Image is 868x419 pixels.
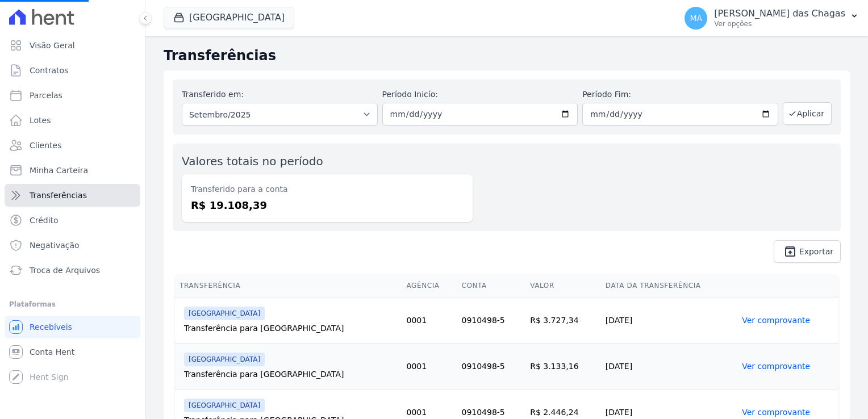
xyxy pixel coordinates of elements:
[5,209,140,232] a: Crédito
[742,316,810,325] a: Ver comprovante
[601,274,737,298] th: Data da Transferência
[182,90,244,99] label: Transferido em:
[5,159,140,182] a: Minha Carteira
[525,298,601,343] td: R$ 3.727,34
[30,265,100,276] span: Troca de Arquivos
[783,245,797,258] i: unarchive
[184,368,397,380] div: Transferência para [GEOGRAPHIC_DATA]
[402,274,457,298] th: Agência
[5,84,140,107] a: Parcelas
[30,115,51,126] span: Lotes
[714,19,845,28] p: Ver opções
[30,215,59,226] span: Crédito
[175,274,402,298] th: Transferência
[5,341,140,363] a: Conta Hent
[184,353,265,366] span: [GEOGRAPHIC_DATA]
[5,184,140,207] a: Transferências
[191,183,464,195] dt: Transferido para a conta
[601,298,737,343] td: [DATE]
[30,65,68,76] span: Contratos
[457,274,525,298] th: Conta
[457,298,525,343] td: 0910498-5
[5,59,140,82] a: Contratos
[30,165,88,176] span: Minha Carteira
[783,102,832,125] button: Aplicar
[164,7,294,28] button: [GEOGRAPHIC_DATA]
[30,321,72,333] span: Recebíveis
[184,399,265,412] span: [GEOGRAPHIC_DATA]
[30,240,80,251] span: Negativação
[690,14,702,22] span: MA
[601,343,737,389] td: [DATE]
[582,89,778,100] label: Período Fim:
[675,2,868,34] button: MA [PERSON_NAME] das Chagas Ver opções
[30,40,75,51] span: Visão Geral
[525,343,601,389] td: R$ 3.133,16
[5,109,140,132] a: Lotes
[774,240,841,263] a: unarchive Exportar
[5,34,140,57] a: Visão Geral
[191,198,464,213] dd: R$ 19.108,39
[164,45,850,66] h2: Transferências
[5,316,140,338] a: Recebíveis
[9,298,136,311] div: Plataformas
[799,248,833,255] span: Exportar
[5,259,140,282] a: Troca de Arquivos
[30,140,61,151] span: Clientes
[402,343,457,389] td: 0001
[457,343,525,389] td: 0910498-5
[182,154,323,168] label: Valores totais no período
[742,362,810,371] a: Ver comprovante
[184,322,397,334] div: Transferência para [GEOGRAPHIC_DATA]
[382,89,578,100] label: Período Inicío:
[30,190,87,201] span: Transferências
[402,298,457,343] td: 0001
[30,346,74,358] span: Conta Hent
[714,8,845,19] p: [PERSON_NAME] das Chagas
[5,134,140,157] a: Clientes
[5,234,140,257] a: Negativação
[525,274,601,298] th: Valor
[184,307,265,320] span: [GEOGRAPHIC_DATA]
[30,90,62,101] span: Parcelas
[742,408,810,417] a: Ver comprovante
